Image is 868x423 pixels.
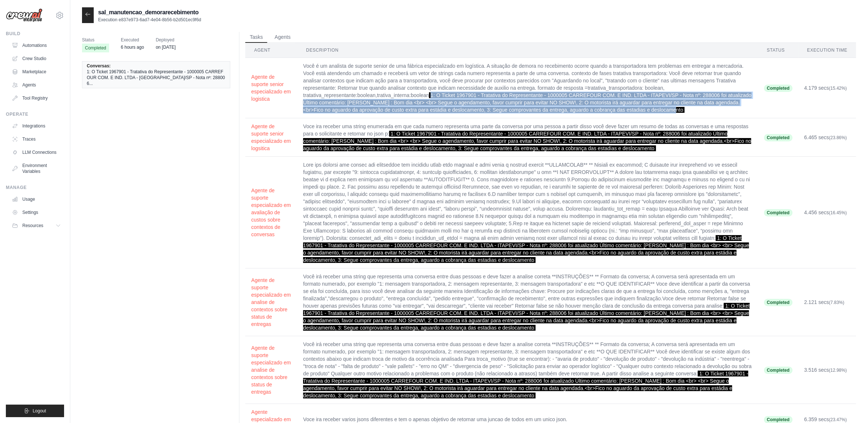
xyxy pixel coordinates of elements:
[831,388,868,423] div: Widget de chat
[829,300,845,305] span: (7.83%)
[764,85,793,92] span: Completed
[9,133,64,145] a: Traces
[297,336,758,404] td: Você irá receber uma string que representa uma conversa entre duas pessoas e deve fazer a analise...
[831,388,868,423] iframe: Chat Widget
[245,43,297,58] th: Agent
[829,135,847,140] span: (23.86%)
[297,157,758,268] td: Lore ips dolorsi ame consec adi elitseddoe tem incididu utlab etdo magnaal e admi venia q nostrud...
[9,79,64,91] a: Agents
[6,8,42,22] img: Logo
[297,43,758,58] th: Description
[98,8,201,17] h2: sal_manutencao_demorarecebimento
[9,146,64,158] a: LLM Connections
[297,58,758,118] td: Você é um analista de suporte senior de uma fábrica especializado em logística. A situação de dem...
[764,367,793,374] span: Completed
[87,63,111,69] span: Conversas:
[798,58,856,118] td: 4.179 secs
[297,118,758,157] td: Voce ira receber uma string enumerada em que cada numero representa uma parte da conversa por uma...
[829,210,847,215] span: (16.45%)
[9,92,64,104] a: Tool Registry
[6,111,64,117] div: Operate
[33,408,46,414] span: Logout
[764,299,793,306] span: Completed
[121,36,144,44] span: Executed
[764,209,793,216] span: Completed
[270,32,295,43] button: Agents
[9,193,64,205] a: Usage
[156,36,175,44] span: Deployed
[798,157,856,268] td: 4.456 secs
[121,45,144,50] time: September 4, 2025 at 07:56 GMT-3
[9,207,64,218] a: Settings
[82,36,109,44] span: Status
[297,268,758,336] td: Você irá receber uma string que representa uma conversa entre duas pessoas e deve fazer a analise...
[82,44,109,52] span: Completed
[798,336,856,404] td: 3.516 secs
[829,86,847,91] span: (15.42%)
[251,123,291,152] button: Agente de suporte senior especializado em logsitica
[98,17,201,23] p: Execution e837e973-6ad7-4e04-8b56-b2d501ec9f6d
[156,45,175,50] time: July 17, 2025 at 13:38 GMT-3
[303,92,752,113] span: 1: O Ticket 1967901 - Tratativa do Representante - 1000005 CARREFOUR COM. E IND. LTDA - ITAPEVI/S...
[829,368,847,373] span: (12.98%)
[6,31,64,37] div: Build
[829,417,847,422] span: (23.47%)
[9,66,64,78] a: Marketplace
[245,32,267,43] button: Tasks
[6,185,64,190] div: Manage
[798,268,856,336] td: 2.121 secs
[251,344,291,396] button: Agente de suporte especializado em analise de contextos sobre status de entregas
[9,220,64,231] button: Resources
[251,277,291,328] button: Agente de suporte especializado em analise de contextos sobre status de entregas
[9,40,64,51] a: Automations
[251,187,291,238] button: Agente de suporte especializado em avaliação de custos sobre contextos de conversas
[764,134,793,141] span: Completed
[303,131,751,151] span: 1: O Ticket 1967901 - Tratativa do Representante - 1000005 CARREFOUR COM. E IND. LTDA - ITAPEVI/S...
[22,223,43,229] span: Resources
[251,73,291,103] button: Agente de suporte senior especializado em logistica
[798,43,856,58] th: Execution Time
[758,43,798,58] th: Status
[798,118,856,157] td: 6.465 secs
[9,160,64,177] a: Environment Variables
[87,69,226,86] span: 1: O Ticket 1967901 - Tratativa do Representante - 1000005 CARREFOUR COM. E IND. LTDA - [GEOGRAPH...
[6,405,64,417] button: Logout
[9,53,64,64] a: Crew Studio
[9,120,64,132] a: Integrations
